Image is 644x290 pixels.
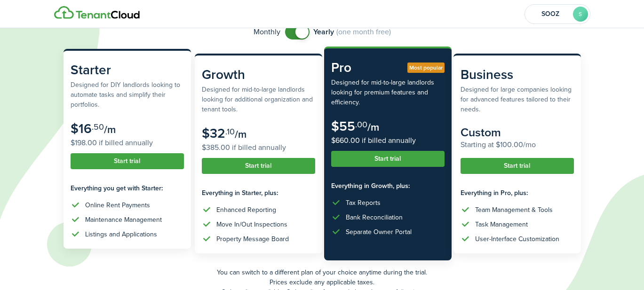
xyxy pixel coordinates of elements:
[71,119,92,138] subscription-pricing-card-price-amount: $16
[331,181,445,191] subscription-pricing-card-features-title: Everything in Growth, plus:
[525,4,590,24] button: Open menu
[216,219,287,229] div: Move In/Out Inspections
[532,11,569,17] span: SOOZ
[71,80,184,110] subscription-pricing-card-description: Designed for DIY landlords looking to automate tasks and simplify their portfolios.
[355,118,367,131] subscription-pricing-card-price-cents: .00
[202,142,315,153] subscription-pricing-card-price-annual: $385.00 if billed annually
[367,119,379,135] subscription-pricing-card-price-period: /m
[254,26,280,38] span: Monthly
[216,234,289,244] div: Property Message Board
[202,158,315,174] button: Start trial
[475,234,559,244] div: User-Interface Customization
[202,188,315,198] subscription-pricing-card-features-title: Everything in Starter, plus:
[331,78,445,107] subscription-pricing-card-description: Designed for mid-to-large landlords looking for premium features and efficiency.
[461,188,574,198] subscription-pricing-card-features-title: Everything in Pro, plus:
[331,58,445,78] subscription-pricing-card-title: Pro
[202,124,225,143] subscription-pricing-card-price-amount: $32
[71,60,184,80] subscription-pricing-card-title: Starter
[202,65,315,85] subscription-pricing-card-title: Growth
[85,200,150,210] div: Online Rent Payments
[461,158,574,174] button: Start trial
[235,126,246,142] subscription-pricing-card-price-period: /m
[461,124,501,141] subscription-pricing-card-price-amount: Custom
[331,151,445,167] button: Start trial
[92,121,104,133] subscription-pricing-card-price-cents: .50
[346,212,403,222] div: Bank Reconciliation
[54,6,140,19] img: Logo
[573,7,588,22] avatar-text: S
[331,135,445,146] subscription-pricing-card-price-annual: $660.00 if billed annually
[461,85,574,114] subscription-pricing-card-description: Designed for large companies looking for advanced features tailored to their needs.
[225,125,235,138] subscription-pricing-card-price-cents: .10
[104,122,116,137] subscription-pricing-card-price-period: /m
[71,153,184,169] button: Start trial
[85,229,157,239] div: Listings and Applications
[475,205,553,215] div: Team Management & Tools
[409,63,443,72] span: Most popular
[71,137,184,149] subscription-pricing-card-price-annual: $198.00 if billed annually
[331,117,355,136] subscription-pricing-card-price-amount: $55
[475,219,528,229] div: Task Management
[202,85,315,114] subscription-pricing-card-description: Designed for mid-to-large landlords looking for additional organization and tenant tools.
[346,198,381,208] div: Tax Reports
[216,205,276,215] div: Enhanced Reporting
[85,215,162,225] div: Maintenance Management
[461,65,574,85] subscription-pricing-card-title: Business
[461,139,574,150] subscription-pricing-card-price-annual: Starting at $100.00/mo
[346,227,412,237] div: Separate Owner Portal
[71,183,184,193] subscription-pricing-card-features-title: Everything you get with Starter:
